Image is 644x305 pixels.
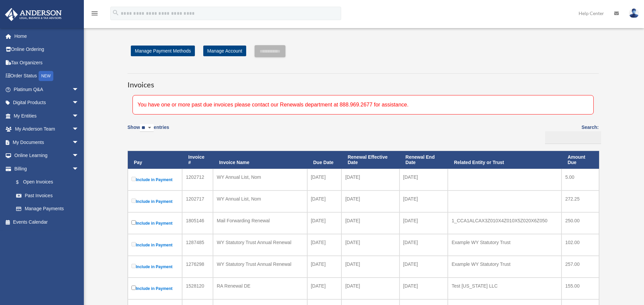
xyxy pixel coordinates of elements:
[5,109,89,123] a: My Entitiesarrow_drop_down
[131,284,178,293] label: Include in Payment
[448,234,561,256] td: Example WY Statutory Trust
[629,8,639,18] img: User Pic
[9,189,86,202] a: Past Invoices
[5,43,89,56] a: Online Ordering
[399,278,448,299] td: [DATE]
[561,234,599,256] td: 102.00
[182,169,213,190] td: 1202712
[39,71,53,81] div: NEW
[399,212,448,234] td: [DATE]
[182,190,213,212] td: 1202717
[217,281,304,291] div: RA Renewal DE
[128,151,182,169] th: Pay: activate to sort column descending
[3,8,64,21] img: Anderson Advisors Platinum Portal
[561,151,599,169] th: Amount Due: activate to sort column ascending
[131,177,136,181] input: Include in Payment
[131,219,178,227] label: Include in Payment
[5,56,89,69] a: Tax Organizers
[131,286,136,290] input: Include in Payment
[127,123,169,139] label: Show entries
[543,123,599,144] label: Search:
[5,136,89,149] a: My Documentsarrow_drop_down
[399,151,448,169] th: Renewal End Date: activate to sort column ascending
[91,9,99,17] i: menu
[399,190,448,212] td: [DATE]
[5,123,89,136] a: My Anderson Teamarrow_drop_down
[9,202,86,216] a: Manage Payments
[5,162,86,175] a: Billingarrow_drop_down
[307,190,342,212] td: [DATE]
[561,169,599,190] td: 5.00
[72,96,86,110] span: arrow_drop_down
[561,190,599,212] td: 272.25
[341,169,399,190] td: [DATE]
[217,259,304,269] div: WY Statutory Trust Annual Renewal
[131,199,136,203] input: Include in Payment
[132,95,594,115] div: You have one or more past due invoices please contact our Renewals department at 888.969.2677 for...
[5,215,89,229] a: Events Calendar
[5,83,89,96] a: Platinum Q&Aarrow_drop_down
[217,194,304,204] div: WY Annual List, Nom
[341,190,399,212] td: [DATE]
[341,278,399,299] td: [DATE]
[341,256,399,278] td: [DATE]
[131,46,195,56] a: Manage Payment Methods
[72,83,86,96] span: arrow_drop_down
[182,256,213,278] td: 1276298
[448,278,561,299] td: Test [US_STATE] LLC
[307,234,342,256] td: [DATE]
[561,212,599,234] td: 250.00
[131,241,178,249] label: Include in Payment
[72,109,86,123] span: arrow_drop_down
[72,149,86,163] span: arrow_drop_down
[131,262,178,271] label: Include in Payment
[131,264,136,268] input: Include in Payment
[5,69,89,83] a: Order StatusNEW
[131,175,178,184] label: Include in Payment
[182,151,213,169] th: Invoice #: activate to sort column ascending
[140,124,154,132] select: Showentries
[448,212,561,234] td: 1_CCA1ALCAX3Z010X4Z010X5Z020X6Z050
[72,123,86,136] span: arrow_drop_down
[307,256,342,278] td: [DATE]
[5,96,89,109] a: Digital Productsarrow_drop_down
[213,151,307,169] th: Invoice Name: activate to sort column ascending
[561,278,599,299] td: 155.00
[341,212,399,234] td: [DATE]
[72,136,86,149] span: arrow_drop_down
[127,73,599,90] h3: Invoices
[448,151,561,169] th: Related Entity or Trust: activate to sort column ascending
[112,9,119,16] i: search
[341,151,399,169] th: Renewal Effective Date: activate to sort column ascending
[5,29,89,43] a: Home
[91,12,99,17] a: menu
[131,197,178,206] label: Include in Payment
[307,151,342,169] th: Due Date: activate to sort column ascending
[203,46,246,56] a: Manage Account
[72,162,86,176] span: arrow_drop_down
[182,234,213,256] td: 1287485
[307,169,342,190] td: [DATE]
[182,212,213,234] td: 1805146
[399,256,448,278] td: [DATE]
[561,256,599,278] td: 257.00
[448,256,561,278] td: Example WY Statutory Trust
[341,234,399,256] td: [DATE]
[307,212,342,234] td: [DATE]
[182,278,213,299] td: 1528120
[217,238,304,247] div: WY Statutory Trust Annual Renewal
[217,172,304,182] div: WY Annual List, Nom
[399,234,448,256] td: [DATE]
[131,220,136,225] input: Include in Payment
[131,242,136,246] input: Include in Payment
[545,131,601,144] input: Search:
[5,149,89,162] a: Online Learningarrow_drop_down
[217,216,304,225] div: Mail Forwarding Renewal
[9,175,82,189] a: $Open Invoices
[20,178,23,186] span: $
[399,169,448,190] td: [DATE]
[307,278,342,299] td: [DATE]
